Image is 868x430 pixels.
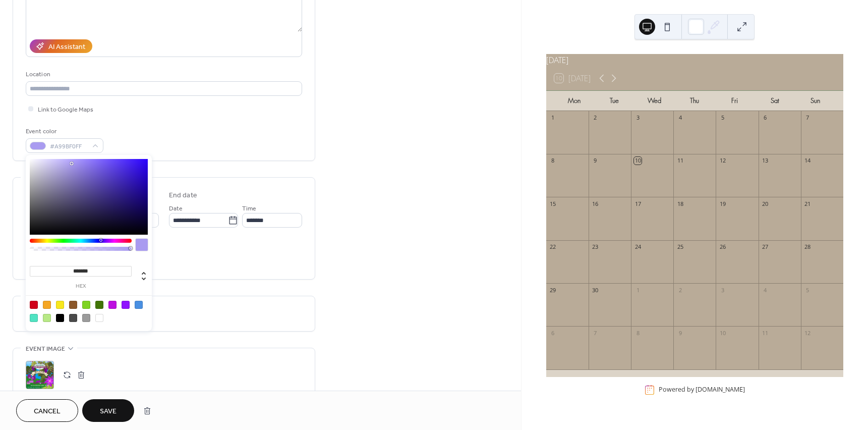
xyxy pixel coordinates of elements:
[38,104,93,115] span: Link to Google Maps
[108,301,117,309] div: #BD10E0
[69,301,77,309] div: #8B572A
[762,329,769,337] div: 11
[30,284,132,289] label: hex
[762,157,769,165] div: 13
[549,286,557,294] div: 29
[549,157,557,165] div: 8
[762,243,769,251] div: 27
[762,286,769,294] div: 4
[549,200,557,207] div: 15
[659,386,745,394] div: Powered by
[50,141,87,152] span: #A99BF0FF
[56,314,64,322] div: #000000
[676,114,684,122] div: 4
[676,243,684,251] div: 25
[674,91,715,111] div: Thu
[26,126,101,137] div: Event color
[676,157,684,165] div: 11
[69,314,77,322] div: #4A4A4A
[95,314,103,322] div: #FFFFFF
[804,286,812,294] div: 5
[30,314,38,322] div: #50E3C2
[48,42,85,52] div: AI Assistant
[100,406,117,417] span: Save
[549,243,557,251] div: 22
[634,329,642,337] div: 8
[804,243,812,251] div: 28
[804,329,812,337] div: 12
[26,344,65,354] span: Event image
[26,69,300,80] div: Location
[554,91,595,111] div: Mon
[26,361,54,389] div: ;
[719,114,726,122] div: 5
[549,329,557,337] div: 6
[634,157,642,165] div: 10
[594,91,634,111] div: Tue
[34,406,61,417] span: Cancel
[30,301,38,309] div: #D0021B
[719,200,726,207] div: 19
[795,91,835,111] div: Sun
[634,200,642,207] div: 17
[634,286,642,294] div: 1
[30,39,92,53] button: AI Assistant
[719,157,726,165] div: 12
[634,243,642,251] div: 24
[82,399,134,422] button: Save
[634,91,675,111] div: Wed
[676,286,684,294] div: 2
[43,314,51,322] div: #B8E986
[676,200,684,207] div: 18
[169,190,197,201] div: End date
[122,301,130,309] div: #9013FE
[43,301,51,309] div: #F5A623
[715,91,755,111] div: Fri
[56,301,64,309] div: #F8E71C
[762,114,769,122] div: 6
[719,329,726,337] div: 10
[755,91,795,111] div: Sat
[169,203,183,214] span: Date
[719,243,726,251] div: 26
[592,157,599,165] div: 9
[95,301,103,309] div: #417505
[592,114,599,122] div: 2
[676,329,684,337] div: 9
[804,200,812,207] div: 21
[549,114,557,122] div: 1
[804,157,812,165] div: 14
[82,301,90,309] div: #7ED321
[242,203,256,214] span: Time
[634,114,642,122] div: 3
[592,243,599,251] div: 23
[135,301,143,309] div: #4A90E2
[719,286,726,294] div: 3
[592,329,599,337] div: 7
[82,314,90,322] div: #9B9B9B
[804,114,812,122] div: 7
[16,399,78,422] button: Cancel
[592,200,599,207] div: 16
[546,54,843,66] div: [DATE]
[762,200,769,207] div: 20
[592,286,599,294] div: 30
[696,386,745,394] a: [DOMAIN_NAME]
